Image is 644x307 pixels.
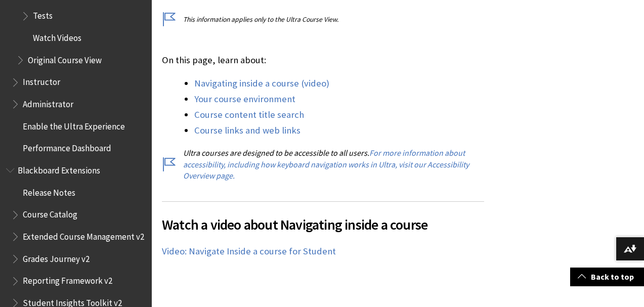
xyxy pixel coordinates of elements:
[162,214,484,235] span: Watch a video about Navigating inside a course
[162,15,484,24] p: This information applies only to the Ultra Course View.
[162,147,484,181] p: Ultra courses are designed to be accessible to all users.
[183,148,469,181] a: For more information about accessibility, including how keyboard navigation works in Ultra, visit...
[194,124,300,137] a: Course links and web links
[570,268,644,286] a: Back to top
[194,93,295,105] a: Your course environment
[23,273,112,286] span: Reporting Framework v2
[33,8,53,21] span: Tests
[23,184,75,198] span: Release Notes
[23,140,111,154] span: Performance Dashboard
[23,206,77,220] span: Course Catalog
[23,74,60,87] span: Instructor
[162,54,484,67] p: On this page, learn about:
[23,228,144,242] span: Extended Course Management v2
[18,162,100,176] span: Blackboard Extensions
[194,109,304,121] a: Course content title search
[28,52,102,65] span: Original Course View
[162,245,336,257] a: Video: Navigate Inside a course for Student
[33,29,81,43] span: Watch Videos
[194,77,329,90] a: Navigating inside a course (video)
[23,118,125,131] span: Enable the Ultra Experience
[23,250,90,264] span: Grades Journey v2
[23,96,73,109] span: Administrator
